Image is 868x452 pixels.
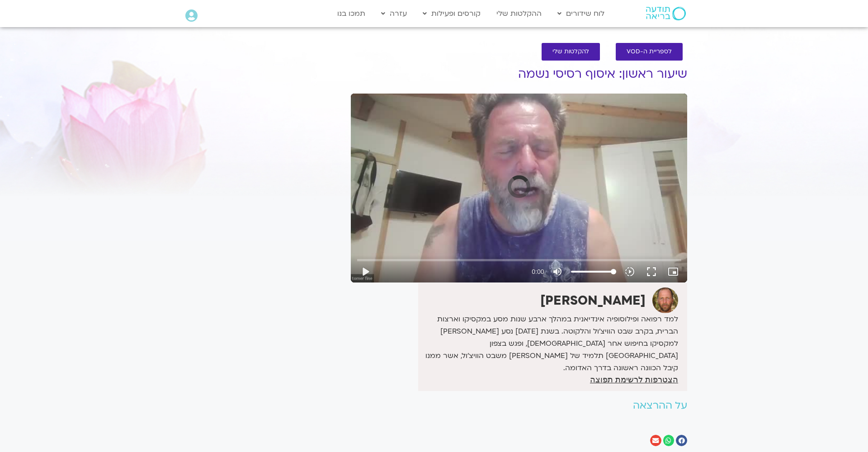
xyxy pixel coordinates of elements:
[650,435,661,446] div: שיתוף ב email
[663,435,675,446] div: שיתוף ב whatsapp
[418,5,485,22] a: קורסים ופעילות
[540,292,646,309] strong: [PERSON_NAME]
[652,287,678,313] img: תומר פיין
[351,67,687,81] h1: שיעור ראשון: איסוף רסיסי נשמה
[351,400,687,411] h2: על ההרצאה
[377,5,411,22] a: עזרה
[542,43,600,61] a: להקלטות שלי
[616,43,683,61] a: לספריית ה-VOD
[627,48,672,55] span: לספריית ה-VOD
[646,7,686,20] img: תודעה בריאה
[553,5,609,22] a: לוח שידורים
[420,313,678,374] p: למד רפואה ופילוסופיה אינדיאנית במהלך ארבע שנות מסע במקסיקו וארצות הברית, בקרב שבט הוויצ’ול והלקוט...
[590,376,678,384] a: הצטרפות לרשימת תפוצה
[333,5,370,22] a: תמכו בנו
[492,5,546,22] a: ההקלטות שלי
[552,48,589,55] span: להקלטות שלי
[676,435,687,446] div: שיתוף ב facebook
